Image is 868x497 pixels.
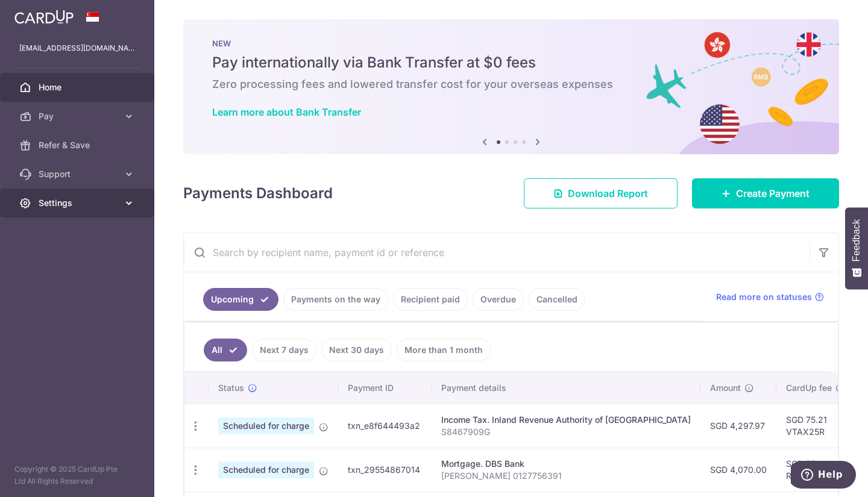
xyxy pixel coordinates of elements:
[441,458,691,470] div: Mortgage. DBS Bank
[529,288,585,311] a: Cancelled
[321,339,392,361] a: Next 30 days
[39,81,118,93] span: Home
[700,448,776,492] td: SGD 4,070.00
[338,372,432,404] th: Payment ID
[204,339,247,361] a: All
[441,414,691,426] div: Income Tax. Inland Revenue Authority of [GEOGRAPHIC_DATA]
[473,288,524,311] a: Overdue
[786,382,832,394] span: CardUp fee
[212,106,361,118] a: Learn more about Bank Transfer
[14,10,74,24] img: CardUp
[710,382,741,394] span: Amount
[218,382,244,394] span: Status
[19,42,135,54] p: [EMAIL_ADDRESS][DOMAIN_NAME]
[39,168,118,180] span: Support
[393,288,468,311] a: Recipient paid
[212,53,810,72] h5: Pay internationally via Bank Transfer at $0 fees
[39,139,118,151] span: Refer & Save
[524,178,678,208] a: Download Report
[845,207,868,289] button: Feedback - Show survey
[203,288,278,311] a: Upcoming
[776,404,855,448] td: SGD 75.21 VTAX25R
[736,186,810,201] span: Create Payment
[39,197,118,209] span: Settings
[212,77,810,92] h6: Zero processing fees and lowered transfer cost for your overseas expenses
[218,461,314,478] span: Scheduled for charge
[700,404,776,448] td: SGD 4,297.97
[338,448,432,492] td: txn_29554867014
[692,178,839,208] a: Create Payment
[568,186,648,201] span: Download Report
[338,404,432,448] td: txn_e8f644493a2
[397,339,491,361] a: More than 1 month
[791,461,856,491] iframe: Opens a widget where you can find more information
[441,426,691,438] p: S8467909G
[218,417,314,434] span: Scheduled for charge
[252,339,316,361] a: Next 7 days
[716,291,812,303] span: Read more on statuses
[851,219,862,261] span: Feedback
[184,233,810,272] input: Search by recipient name, payment id or reference
[776,448,855,492] td: SGD 75.30 REC185
[212,39,810,48] p: NEW
[716,291,824,303] a: Read more on statuses
[39,110,118,122] span: Pay
[183,19,839,154] img: Bank transfer banner
[283,288,388,311] a: Payments on the way
[441,470,691,482] p: [PERSON_NAME] 0127756391
[432,372,700,404] th: Payment details
[183,183,333,204] h4: Payments Dashboard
